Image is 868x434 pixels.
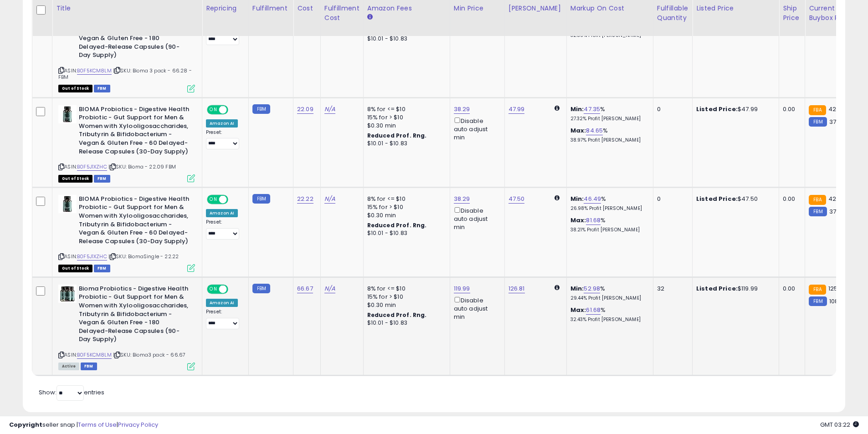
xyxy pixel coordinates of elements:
div: 0.00 [783,285,798,293]
div: Disable auto adjust min [454,295,498,322]
small: FBA [809,195,826,205]
a: B0F5KCM8LM [77,67,112,75]
small: FBM [809,117,827,127]
p: 26.98% Profit [PERSON_NAME] [570,205,646,212]
a: B0F5J1XZHC [77,253,107,260]
a: 38.29 [454,194,470,204]
div: Disable auto adjust min [454,116,498,142]
span: All listings that are currently out of stock and unavailable for purchase on Amazon [58,85,92,92]
div: $0.30 min [367,301,443,309]
div: Title [56,4,198,13]
a: N/A [324,194,335,204]
span: ON [208,106,219,113]
b: Min: [570,284,584,293]
div: Fulfillment [252,4,289,13]
span: OFF [227,195,241,203]
div: $10.01 - $10.83 [367,230,443,237]
div: $0.30 min [367,122,443,130]
a: 61.68 [586,306,601,315]
div: ASIN: [58,105,195,181]
span: 42.02 [828,105,845,113]
small: FBM [252,104,270,114]
div: 0.00 [783,195,798,203]
strong: Copyright [9,420,42,429]
p: 38.97% Profit [PERSON_NAME] [570,137,646,143]
small: FBM [809,207,827,216]
div: Preset: [206,309,241,329]
div: Fulfillable Quantity [657,4,688,23]
div: Disable auto adjust min [454,205,498,232]
b: Max: [570,126,586,135]
p: 27.32% Profit [PERSON_NAME] [570,116,646,122]
div: % [570,285,646,301]
b: Reduced Prof. Rng. [367,311,427,319]
div: 8% for <= $10 [367,195,443,203]
div: 8% for <= $10 [367,105,443,113]
small: FBA [809,285,826,295]
div: Fulfillment Cost [324,4,360,23]
p: 38.21% Profit [PERSON_NAME] [570,227,646,233]
b: Listed Price: [696,105,738,113]
div: Preset: [206,219,241,240]
b: Listed Price: [696,194,738,203]
div: $10.01 - $10.83 [367,319,443,327]
span: | SKU: Bioma - 22.09 FBM [108,163,176,170]
div: 15% for > $10 [367,113,443,122]
div: % [570,105,646,122]
div: $10.01 - $10.83 [367,140,443,148]
div: $10.01 - $10.83 [367,35,443,43]
b: Bioma Probiotics - Digestive Health Probiotic - Gut Support for Men & Women with Xylooligosacchar... [79,285,190,346]
span: 37.99 [829,207,845,216]
div: Amazon AI [206,299,238,307]
div: Markup on Cost [570,4,649,13]
div: $47.99 [696,105,772,113]
div: Cost [297,4,317,13]
a: Terms of Use [78,420,117,429]
span: 42.02 [828,194,845,203]
b: Reduced Prof. Rng. [367,132,427,139]
a: 84.65 [586,126,603,135]
span: All listings currently available for purchase on Amazon [58,363,79,370]
div: Amazon AI [206,119,238,128]
a: B0F5J1XZHC [77,163,107,171]
div: $47.50 [696,195,772,203]
span: Show: entries [39,388,104,397]
span: 125.91 [828,284,845,293]
div: % [570,127,646,143]
span: OFF [227,106,241,113]
a: N/A [324,284,335,293]
span: ON [208,285,219,293]
a: N/A [324,105,335,114]
div: % [570,216,646,233]
span: | SKU: Bioma 3 pack - 66.28 - FBM [58,67,192,81]
span: All listings that are currently out of stock and unavailable for purchase on Amazon [58,175,92,183]
a: 47.99 [508,105,525,114]
a: 81.68 [586,216,601,225]
a: 46.49 [584,194,601,204]
small: FBM [809,296,827,306]
img: 41Jq1x3KlyL._SL40_.jpg [58,285,77,303]
div: 8% for <= $10 [367,285,443,293]
small: FBM [252,194,270,204]
div: ASIN: [58,0,195,92]
img: 41ZTuiuxl4L._SL40_.jpg [58,195,77,213]
small: FBA [809,105,826,115]
a: 66.67 [297,284,313,293]
span: ON [208,195,219,203]
a: 126.81 [508,284,525,293]
a: 38.29 [454,105,470,114]
a: B0F5KCM8LM [77,351,112,359]
a: 22.09 [297,105,313,114]
div: 15% for > $10 [367,293,443,301]
div: 32 [657,285,685,293]
span: FBM [94,265,110,272]
a: Privacy Policy [118,420,158,429]
div: ASIN: [58,285,195,369]
span: 2025-08-10 03:22 GMT [820,420,859,429]
span: | SKU: Bioma3 pack - 66.67 [113,351,185,358]
span: OFF [227,285,241,293]
p: 29.44% Profit [PERSON_NAME] [570,295,646,301]
span: 37.99 [829,117,845,126]
img: 41ZTuiuxl4L._SL40_.jpg [58,105,77,123]
b: Listed Price: [696,284,738,293]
